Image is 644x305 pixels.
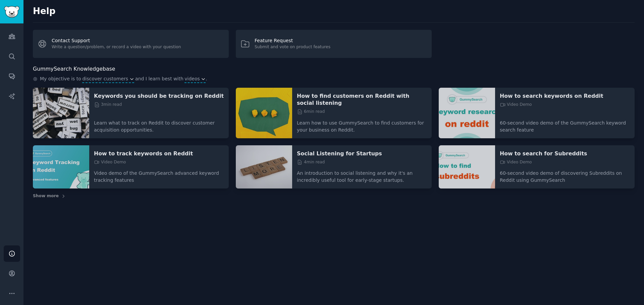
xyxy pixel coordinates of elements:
p: 60-second video demo of discovering Subreddits on Reddit using GummySearch [500,165,630,184]
span: videos [184,75,200,82]
button: discover customers [82,75,134,82]
div: Submit and vote on product features [255,44,330,50]
span: discover customers [82,75,128,82]
a: Keywords you should be tracking on Reddit [94,92,224,99]
span: Video Demo [500,159,532,165]
a: How to search for Subreddits [500,150,630,157]
img: How to find customers on Reddit with social listening [236,88,292,138]
p: 60-second video demo of the GummySearch keyword search feature [500,115,630,134]
p: Learn what to track on Reddit to discover customer acquisition opportunities. [94,115,224,134]
a: Social Listening for Startups [297,150,427,157]
img: How to track keywords on Reddit [33,145,89,189]
span: Video Demo [500,102,532,108]
h2: Help [33,6,635,17]
span: Show more [33,193,59,199]
img: Keywords you should be tracking on Reddit [33,88,89,138]
span: 4 min read [297,159,325,165]
button: videos [184,75,206,82]
div: Feature Request [255,37,330,44]
span: 3 min read [94,102,122,108]
span: and I learn best with [135,75,183,83]
div: . [33,75,635,83]
a: Feature RequestSubmit and vote on product features [236,30,432,58]
img: How to search keywords on Reddit [439,88,495,138]
span: My objective is to [40,75,81,83]
h2: GummySearch Knowledgebase [33,65,115,73]
p: Learn how to use GummySearch to find customers for your business on Reddit. [297,115,427,134]
span: 6 min read [297,109,325,115]
img: How to search for Subreddits [439,145,495,189]
a: How to find customers on Reddit with social listening [297,92,427,106]
a: Contact SupportWrite a question/problem, or record a video with your question [33,30,229,58]
span: Video Demo [94,159,126,165]
img: GummySearch logo [4,6,19,18]
a: How to track keywords on Reddit [94,150,224,157]
img: Social Listening for Startups [236,145,292,189]
p: An introduction to social listening and why it's an incredibly useful tool for early-stage startups. [297,165,427,184]
p: Video demo of the GummySearch advanced keyword tracking features [94,165,224,184]
a: How to search keywords on Reddit [500,92,630,99]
